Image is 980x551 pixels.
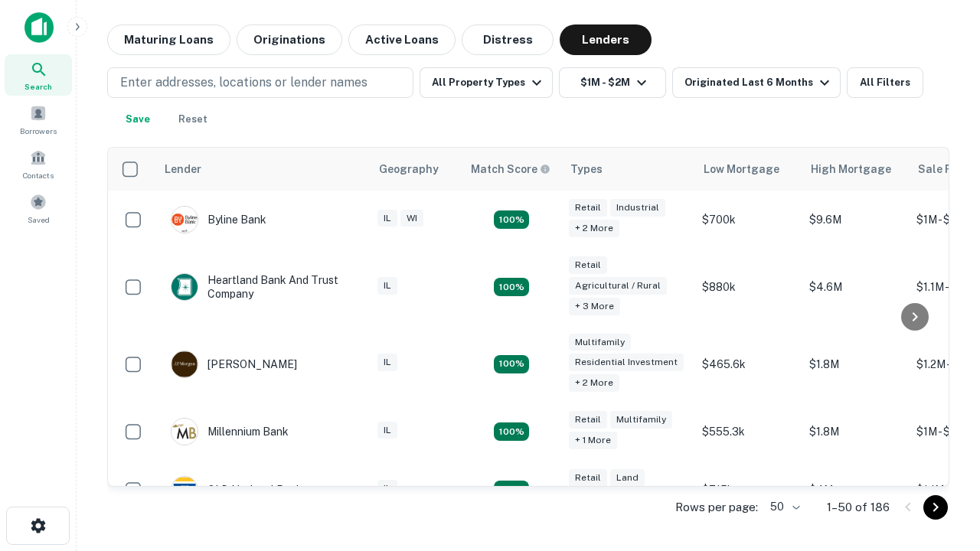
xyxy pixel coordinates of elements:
div: High Mortgage [811,160,891,178]
td: $1.8M [802,326,909,403]
div: Retail [569,199,607,217]
div: IL [377,480,397,497]
th: Lender [155,148,370,191]
a: Borrowers [5,99,72,140]
div: Residential Investment [569,354,684,371]
span: Contacts [23,169,54,181]
div: IL [377,354,397,371]
td: $9.6M [802,191,909,249]
button: Originated Last 6 Months [672,67,841,98]
th: Geography [370,148,462,191]
td: $4M [802,461,909,519]
div: Capitalize uses an advanced AI algorithm to match your search with the best lender. The match sco... [471,161,550,178]
img: picture [171,274,198,300]
div: 50 [764,496,802,518]
p: 1–50 of 186 [827,498,890,517]
div: + 2 more [569,374,619,392]
button: All Filters [847,67,923,98]
button: Reset [168,104,217,135]
div: Multifamily [569,334,631,351]
div: + 2 more [569,220,619,237]
td: $465.6k [694,326,802,403]
button: All Property Types [420,67,553,98]
td: $715k [694,461,802,519]
img: picture [171,207,198,233]
div: Types [570,160,603,178]
div: Millennium Bank [171,418,289,445]
p: Rows per page: [675,498,758,517]
a: Saved [5,187,72,229]
div: Low Mortgage [704,160,779,178]
div: Retail [569,469,607,487]
img: capitalize-icon.png [24,12,54,43]
button: Save your search to get updates of matches that match your search criteria. [113,104,162,135]
div: Retail [569,256,607,274]
div: Matching Properties: 18, hasApolloMatch: undefined [494,481,529,499]
div: + 1 more [569,432,617,449]
td: $555.3k [694,403,802,461]
span: Borrowers [20,125,57,137]
div: + 3 more [569,298,620,315]
td: $4.6M [802,249,909,326]
div: [PERSON_NAME] [171,350,297,378]
img: picture [171,351,198,377]
div: Matching Properties: 17, hasApolloMatch: undefined [494,278,529,296]
div: Geography [379,160,439,178]
div: IL [377,210,397,227]
div: Industrial [610,199,665,217]
div: Multifamily [610,411,672,429]
div: WI [400,210,423,227]
th: Types [561,148,694,191]
button: Lenders [560,24,652,55]
img: picture [171,419,198,445]
span: Saved [28,214,50,226]
div: Retail [569,411,607,429]
button: $1M - $2M [559,67,666,98]
div: Heartland Bank And Trust Company [171,273,354,301]
button: Enter addresses, locations or lender names [107,67,413,98]
div: OLD National Bank [171,476,302,504]
button: Go to next page [923,495,948,520]
th: Capitalize uses an advanced AI algorithm to match your search with the best lender. The match sco... [462,148,561,191]
td: $1.8M [802,403,909,461]
div: Lender [165,160,201,178]
img: picture [171,477,198,503]
div: Originated Last 6 Months [684,73,834,92]
span: Search [24,80,52,93]
iframe: Chat Widget [903,429,980,502]
p: Enter addresses, locations or lender names [120,73,367,92]
div: IL [377,422,397,439]
div: Byline Bank [171,206,266,233]
div: Matching Properties: 27, hasApolloMatch: undefined [494,355,529,373]
button: Active Loans [348,24,456,55]
button: Maturing Loans [107,24,230,55]
div: Land [610,469,645,487]
div: IL [377,277,397,295]
div: Matching Properties: 20, hasApolloMatch: undefined [494,210,529,229]
h6: Match Score [471,161,547,178]
button: Distress [462,24,554,55]
th: Low Mortgage [694,148,802,191]
div: Agricultural / Rural [569,277,667,295]
td: $700k [694,191,802,249]
a: Search [5,54,72,96]
div: Matching Properties: 16, hasApolloMatch: undefined [494,422,529,441]
button: Originations [237,24,342,55]
a: Contacts [5,143,72,184]
th: High Mortgage [802,148,909,191]
td: $880k [694,249,802,326]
